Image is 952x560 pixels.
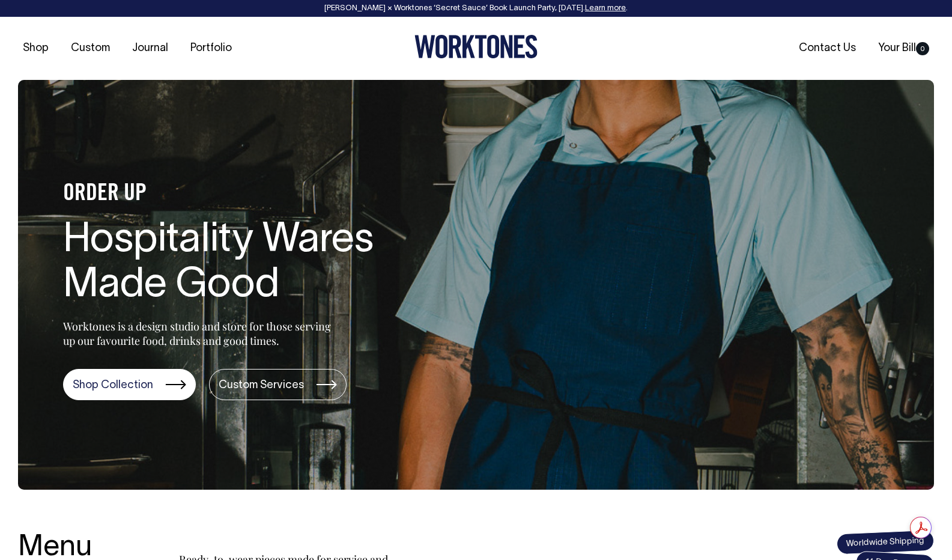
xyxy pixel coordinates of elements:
a: Your Bill0 [873,38,934,58]
a: Shop [18,38,53,58]
a: Contact Us [794,38,861,58]
span: 0 [916,42,929,55]
h4: ORDER UP [63,181,447,207]
a: Custom Services [209,369,347,400]
a: Portfolio [186,38,237,58]
a: Shop Collection [63,369,196,400]
div: [PERSON_NAME] × Worktones ‘Secret Sauce’ Book Launch Party, [DATE]. . [12,4,940,13]
a: Learn more [585,5,626,12]
a: Custom [66,38,115,58]
span: Worldwide Shipping [836,530,934,555]
h1: Hospitality Wares Made Good [63,219,447,309]
a: Journal [127,38,173,58]
p: Worktones is a design studio and store for those serving up our favourite food, drinks and good t... [63,319,336,348]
